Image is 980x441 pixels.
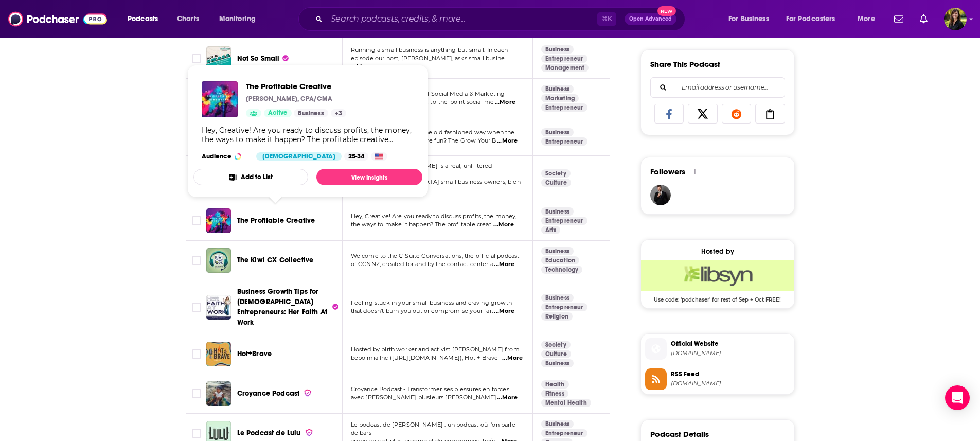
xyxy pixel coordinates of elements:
a: Business [294,109,328,117]
a: Religion [541,312,573,321]
span: Toggle select row [192,256,201,265]
h3: Podcast Details [650,429,709,439]
span: Feeling stuck in your small business and craving growth [351,299,512,306]
p: [PERSON_NAME], CPA/CMA [246,95,332,103]
span: ...More [494,260,514,269]
span: The Kiwi CX Collective [237,256,314,264]
img: User Profile [944,8,967,30]
span: For Podcasters [786,12,835,26]
img: JohirMia [650,185,671,205]
img: The Profitable Creative [206,208,231,233]
span: Why grow your business the old fashioned way when the [351,129,515,136]
div: Hey, Creative! Are you ready to discuss profits, the money, the ways to make it happen? The profi... [202,126,414,144]
button: open menu [721,11,782,27]
span: ...More [502,354,523,362]
a: Show notifications dropdown [916,10,932,28]
div: 1 [693,167,696,177]
a: Education [541,256,580,264]
img: verified Badge [304,389,312,397]
span: ...More [497,394,518,402]
a: Le Podcast de Lulu [237,428,313,438]
a: Management [541,64,589,72]
span: ...More [494,307,514,315]
img: Croyance Podcast [206,381,231,406]
span: episode our host, [PERSON_NAME], asks small busine [351,55,505,62]
span: life as [DEMOGRAPHIC_DATA] small business owners, blen [351,178,521,185]
h3: Share This Podcast [650,59,720,69]
a: Show notifications dropdown [890,10,907,28]
span: Hot+Brave [237,349,272,358]
a: Hot+Brave [206,342,231,366]
span: Toggle select row [192,303,201,312]
a: Culture [541,350,571,358]
span: Toggle select row [192,54,201,63]
a: Culture [541,179,571,187]
span: Le Podcast de Lulu [237,429,301,437]
span: Business Growth Tips for [DEMOGRAPHIC_DATA] Entrepreneurs: Her Faith At Work [237,287,328,327]
span: ...More [495,98,515,107]
a: Business [541,420,574,428]
button: Open AdvancedNew [625,13,676,25]
a: Not So Small [206,46,231,71]
span: bebo mia Inc ([URL][DOMAIN_NAME]), Hot + Brave i [351,354,502,361]
span: Hey, Creative! Are you ready to discuss profits, the money, [351,213,517,220]
button: open menu [850,11,888,27]
span: Welcome to the C-Suite Conversations, the official podcast [351,252,520,259]
div: [DEMOGRAPHIC_DATA] [256,152,342,161]
span: avec [PERSON_NAME] plusieurs [PERSON_NAME] [351,394,496,401]
img: Podchaser - Follow, Share and Rate Podcasts [8,9,107,29]
span: Monitoring [219,12,256,26]
img: Libsyn Deal: Use code: 'podchaser' for rest of Sep + Oct FREE! [641,260,794,291]
span: RSS Feed [671,369,790,379]
a: The Profitable Creative [246,81,346,91]
a: Official Website[DOMAIN_NAME] [645,338,790,360]
a: Business Growth Tips for [DEMOGRAPHIC_DATA] Entrepreneurs: Her Faith At Work [237,287,339,328]
a: Society [541,341,571,349]
span: Podcasts [128,12,158,26]
span: of CCNNZ, created for and by the contact center a [351,260,493,268]
span: Toggle select row [192,349,201,359]
span: Le podcast de [PERSON_NAME] : un podcast où l'on parle de bars [351,421,515,436]
div: Search podcasts, credits, & more... [308,7,695,31]
span: Followers [650,167,685,177]
a: Society [541,169,571,178]
span: the ways to make it happen? The profitable creati [351,221,493,228]
button: Show profile menu [944,8,967,30]
a: Entrepreneur [541,137,587,146]
span: Toggle select row [192,389,201,398]
div: Search followers [650,77,785,98]
a: Mental Health [541,399,591,407]
a: Business [541,85,574,93]
span: Official Website [671,339,790,348]
input: Email address or username... [659,78,776,97]
span: Charts [177,12,199,26]
a: The Profitable Creative [237,216,315,226]
a: Fitness [541,390,568,398]
a: Business [541,294,574,302]
img: The Profitable Creative [202,81,238,117]
span: For Business [728,12,769,26]
h3: Audience [202,152,248,161]
div: Open Intercom Messenger [945,385,970,410]
span: Running a small business is anything but small. In each [351,46,508,54]
span: Toggle select row [192,429,201,438]
span: Active [268,108,288,118]
div: Hosted by [641,247,794,256]
a: Entrepreneur [541,303,587,311]
img: Business Growth Tips for Christian Entrepreneurs: Her Faith At Work [206,295,231,320]
span: Hosted by birth worker and activist [PERSON_NAME] from [351,346,520,353]
img: verified Badge [305,428,313,437]
span: Not So Small [237,54,280,63]
span: practicalmindset.libsyn.com [671,380,790,387]
span: ⌘ K [597,12,616,26]
a: Entrepreneur [541,217,587,225]
a: View Insights [316,169,422,185]
span: Open Advanced [629,16,672,22]
span: Croyance Podcast - Transformer ses blessures en forces [351,385,509,393]
img: The Kiwi CX Collective [206,248,231,273]
input: Search podcasts, credits, & more... [327,11,597,27]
